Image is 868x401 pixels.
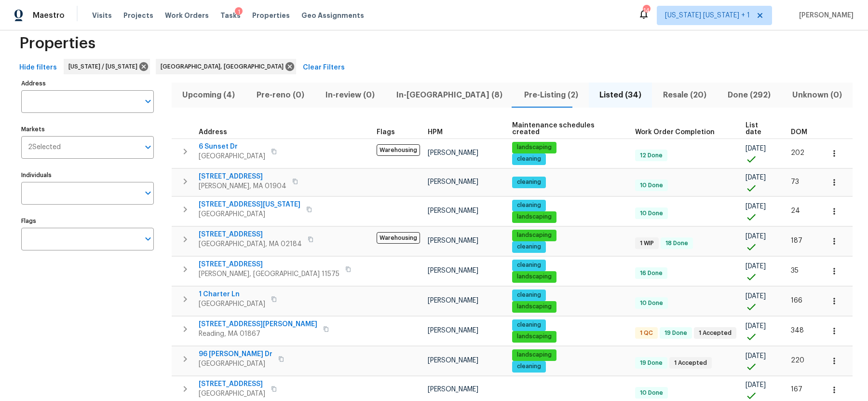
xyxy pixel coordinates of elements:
[19,62,57,74] span: Hide filters
[513,178,545,186] span: cleaning
[519,88,583,102] span: Pre-Listing (2)
[513,362,545,371] span: cleaning
[321,88,380,102] span: In-review (0)
[92,11,112,20] span: Visits
[141,186,155,200] button: Open
[235,7,243,17] div: 1
[428,237,478,244] span: [PERSON_NAME]
[220,12,241,19] span: Tasks
[791,237,802,244] span: 187
[746,174,766,181] span: [DATE]
[299,59,349,77] button: Clear Filters
[746,263,766,270] span: [DATE]
[791,207,800,214] span: 24
[199,319,317,329] span: [STREET_ADDRESS][PERSON_NAME]
[513,273,556,281] span: landscaping
[746,122,774,136] span: List date
[199,389,265,399] span: [GEOGRAPHIC_DATA]
[636,181,667,190] span: 10 Done
[377,144,420,156] span: Warehousing
[199,239,302,249] span: [GEOGRAPHIC_DATA], MA 02184
[199,269,339,279] span: [PERSON_NAME], [GEOGRAPHIC_DATA] 11575
[662,239,692,248] span: 18 Done
[513,143,556,152] span: landscaping
[513,321,545,329] span: cleaning
[643,6,650,15] div: 14
[428,357,478,364] span: [PERSON_NAME]
[199,172,286,181] span: [STREET_ADDRESS]
[428,129,443,136] span: HPM
[428,150,478,156] span: [PERSON_NAME]
[787,88,847,102] span: Unknown (0)
[392,88,508,102] span: In-[GEOGRAPHIC_DATA] (8)
[791,357,804,364] span: 220
[252,11,290,20] span: Properties
[661,329,691,337] span: 19 Done
[795,11,854,20] span: [PERSON_NAME]
[428,386,478,393] span: [PERSON_NAME]
[513,231,556,239] span: landscaping
[513,303,556,311] span: landscaping
[303,62,345,74] span: Clear Filters
[199,230,302,239] span: [STREET_ADDRESS]
[665,11,750,20] span: [US_STATE] [US_STATE] + 1
[746,382,766,388] span: [DATE]
[513,201,545,209] span: cleaning
[199,290,265,299] span: 1 Charter Ln
[746,145,766,152] span: [DATE]
[21,81,154,86] label: Address
[199,129,227,136] span: Address
[64,59,150,74] div: [US_STATE] / [US_STATE]
[199,200,300,209] span: [STREET_ADDRESS][US_STATE]
[791,327,804,334] span: 348
[513,213,556,221] span: landscaping
[161,62,287,71] span: [GEOGRAPHIC_DATA], [GEOGRAPHIC_DATA]
[636,299,667,307] span: 10 Done
[428,267,478,274] span: [PERSON_NAME]
[199,379,265,389] span: [STREET_ADDRESS]
[141,95,155,108] button: Open
[513,261,545,269] span: cleaning
[199,359,272,369] span: [GEOGRAPHIC_DATA]
[428,179,478,185] span: [PERSON_NAME]
[723,88,776,102] span: Done (292)
[19,39,95,48] span: Properties
[123,11,153,20] span: Projects
[512,122,619,136] span: Maintenance schedules created
[199,181,286,191] span: [PERSON_NAME], MA 01904
[791,267,799,274] span: 35
[21,172,154,178] label: Individuals
[68,62,141,71] span: [US_STATE] / [US_STATE]
[252,88,310,102] span: Pre-reno (0)
[377,232,420,244] span: Warehousing
[199,260,339,269] span: [STREET_ADDRESS]
[199,142,265,152] span: 6 Sunset Dr
[377,129,395,136] span: Flags
[746,293,766,300] span: [DATE]
[513,332,556,341] span: landscaping
[141,232,155,246] button: Open
[791,150,804,156] span: 202
[636,239,658,248] span: 1 WIP
[513,351,556,359] span: landscaping
[428,207,478,214] span: [PERSON_NAME]
[28,143,61,152] span: 2 Selected
[746,353,766,360] span: [DATE]
[670,359,711,367] span: 1 Accepted
[636,389,667,397] span: 10 Done
[636,269,666,277] span: 16 Done
[636,359,666,367] span: 19 Done
[33,11,65,20] span: Maestro
[156,59,296,74] div: [GEOGRAPHIC_DATA], [GEOGRAPHIC_DATA]
[791,386,802,393] span: 167
[428,327,478,334] span: [PERSON_NAME]
[791,297,802,304] span: 166
[791,179,799,185] span: 73
[21,218,154,224] label: Flags
[199,299,265,309] span: [GEOGRAPHIC_DATA]
[513,155,545,163] span: cleaning
[695,329,735,337] span: 1 Accepted
[199,152,265,161] span: [GEOGRAPHIC_DATA]
[199,209,300,219] span: [GEOGRAPHIC_DATA]
[636,329,657,337] span: 1 QC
